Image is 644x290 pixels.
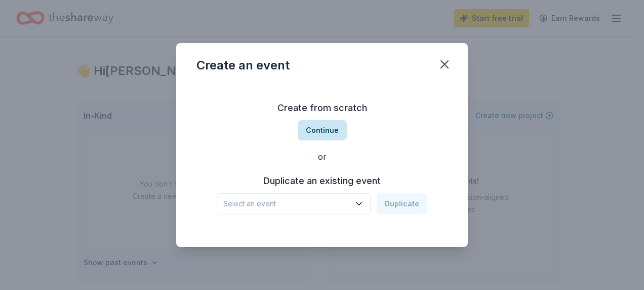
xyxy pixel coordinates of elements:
[298,120,347,140] button: Continue
[217,193,371,214] button: Select an event
[217,173,427,189] h3: Duplicate an existing event
[196,100,448,116] h3: Create from scratch
[196,57,290,74] div: Create an event
[223,198,350,210] span: Select an event
[196,151,448,163] div: or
